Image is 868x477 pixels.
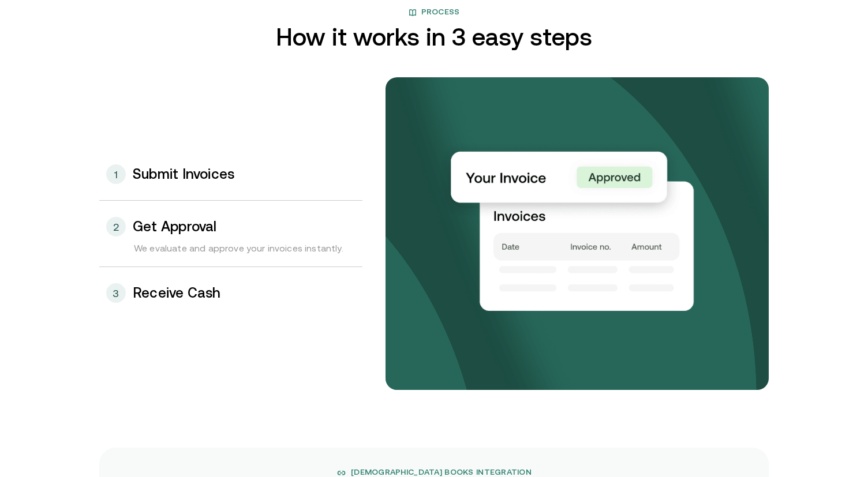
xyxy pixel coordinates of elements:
[99,241,362,266] div: We evaluate and approve your invoices instantly.
[106,164,126,184] div: 1
[386,77,769,390] img: bg
[409,9,417,17] img: book
[133,167,234,182] h3: Submit Invoices
[133,219,217,234] h3: Get Approval
[436,140,746,310] img: Your payments collected on time.
[421,6,460,20] span: Process
[106,217,126,236] div: 2
[133,286,221,301] h3: Receive Cash
[106,283,126,303] div: 3
[276,24,592,50] h2: How it works in 3 easy steps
